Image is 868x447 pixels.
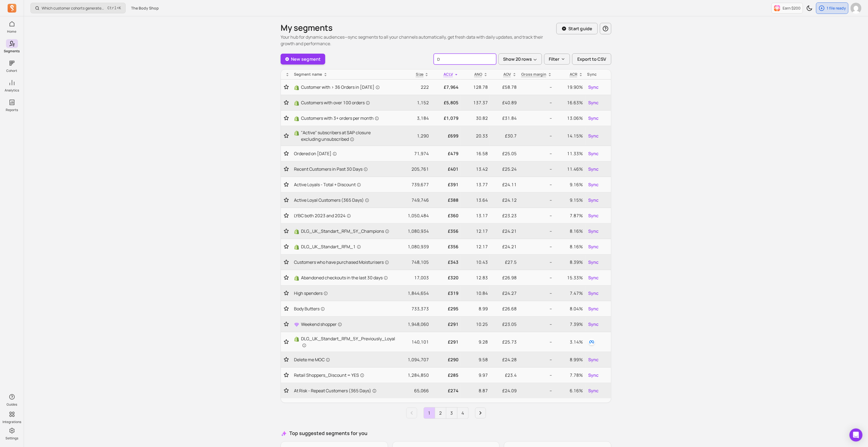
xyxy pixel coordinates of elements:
p: 9.97 [463,372,488,378]
p: 1,844,654 [394,290,429,296]
p: £26.68 [492,305,517,312]
p: 1 file ready [827,5,846,11]
a: Page 1 is your current page [424,408,435,418]
p: £388 [433,197,458,203]
p: 733,373 [394,305,429,312]
p: 30.82 [463,115,488,121]
span: Sync [588,387,599,394]
p: -- [521,166,552,172]
img: Shopify [294,85,299,90]
p: Gross margin [521,72,547,77]
button: Sync [587,386,600,395]
button: Toggle favorite [283,306,290,311]
p: Analytics [5,88,19,93]
span: ANO [474,72,482,77]
span: + [107,5,121,11]
button: Filter [544,54,570,65]
p: £290 [433,356,458,363]
p: £699 [433,133,458,139]
span: DLG_UK_Standart_RFM_5Y_Previously_Loyal [301,335,395,348]
button: Sync [587,165,600,173]
p: Earn $200 [783,5,801,11]
span: "Active" subscribers at SAP closure excluding unsubscribed [301,129,390,142]
span: Customers with over 100 orders [301,99,370,106]
p: £24.21 [492,228,517,234]
p: Which customer cohorts generated the most orders? [42,5,105,11]
span: High spenders [294,290,328,296]
p: Filter [549,56,559,62]
button: Sync [587,320,600,329]
p: £291 [433,339,458,345]
p: £360 [433,212,458,219]
button: Sync [587,227,600,235]
button: Toggle favorite [283,151,290,156]
p: £40.89 [492,99,517,106]
p: 7.87% [556,212,583,219]
p: -- [521,339,552,345]
span: Customer with > 36 Orders in [DATE] [301,84,380,90]
a: ShopifyDLG_UK_Standart_RFM_1 [294,243,390,250]
p: 3,184 [394,115,429,121]
p: 739,677 [394,181,429,188]
p: £31.84 [492,115,517,121]
button: Toggle favorite [283,133,290,139]
p: 748,105 [394,259,429,265]
a: Customers who have purchased Moisturisers [294,259,390,265]
div: Segment name [294,72,390,77]
p: £27.5 [492,259,517,265]
p: 1,094,707 [394,356,429,363]
span: DLG_UK_Standart_RFM_5Y_Champions [301,228,389,234]
a: New segment [281,54,325,65]
button: Guides [6,391,18,408]
p: Guides [7,402,17,407]
a: ShopifyDLG_UK_Standart_RFM_5Y_Previously_Loyal [294,335,390,348]
button: Which customer cohorts generated the most orders?Ctrl+K [30,3,126,13]
button: Sync [587,371,600,379]
span: Sync [588,84,599,90]
span: Sync [588,321,599,327]
p: Your hub for dynamic audiences—sync segments to all your channels automatically, get fresh data w... [281,34,556,47]
p: £24.27 [492,290,517,296]
span: The Body Shop [131,5,159,11]
p: £23.23 [492,212,517,219]
p: -- [521,387,552,394]
p: 20.33 [463,133,488,139]
p: -- [521,305,552,312]
a: Page 2 [435,408,446,418]
button: Toggle favorite [283,213,290,218]
p: £7,964 [433,84,458,90]
p: £58.78 [492,84,517,90]
button: Toggle favorite [283,244,290,249]
img: Shopify [294,116,299,121]
p: 8.04% [556,305,583,312]
button: Earn $200 [771,3,803,14]
p: £5,805 [433,99,458,106]
p: 7.47% [556,290,583,296]
button: Toggle favorite [283,166,290,172]
p: 9.58 [463,356,488,363]
img: Shopify [294,100,299,106]
p: £26.98 [492,274,517,281]
span: At Risk - Repeat Customers (365 Days) [294,387,377,394]
p: 1,284,850 [394,372,429,378]
span: Sync [588,259,599,265]
p: £24.11 [492,181,517,188]
button: Sync [587,211,600,220]
a: ShopifyDLG_UK_Standart_RFM_5Y_Champions [294,228,390,234]
p: 8.99% [556,356,583,363]
span: Sync [588,356,599,363]
p: 13.06% [556,115,583,121]
span: Ordered on [DATE] [294,150,337,157]
p: 19.90% [556,84,583,90]
button: Toggle favorite [283,84,290,90]
span: Sync [588,290,599,296]
a: LYBC both 2023 and 2024 [294,212,390,219]
p: £24.09 [492,387,517,394]
img: Shopify [294,244,299,250]
p: -- [521,259,552,265]
span: Retail Shoppers_Discount = YES [294,372,364,378]
span: Weekend shopper [301,321,342,327]
span: Sync [588,181,599,188]
p: 11.33% [556,150,583,157]
span: Sync [588,99,599,106]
